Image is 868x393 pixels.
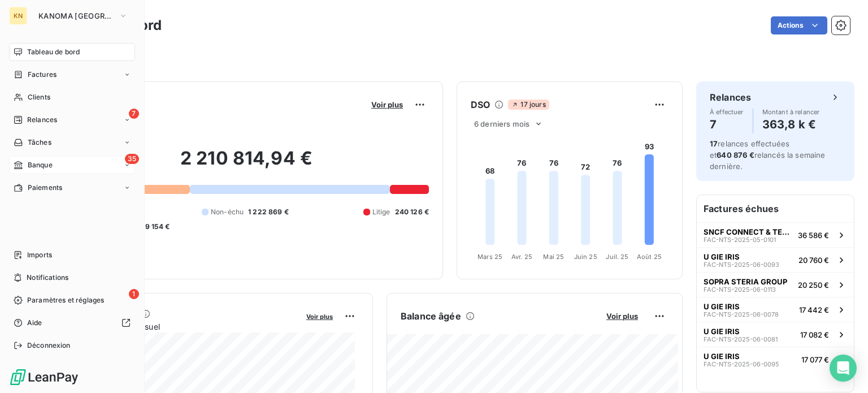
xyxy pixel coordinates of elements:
[9,111,135,129] a: 7Relances
[704,311,779,318] span: FAC-NTS-2025-06-0078
[9,368,79,386] img: Logo LeanPay
[762,109,820,115] span: Montant à relancer
[704,336,778,343] span: FAC-NTS-2025-06-0081
[395,207,429,217] span: 240 126 €
[710,109,744,115] span: À effectuer
[306,313,333,321] span: Voir plus
[798,231,829,240] span: 36 586 €
[704,277,787,286] span: SOPRA STERIA GROUP
[603,311,641,321] button: Voir plus
[27,47,80,57] span: Tableau de bord
[704,261,779,268] span: FAC-NTS-2025-06-0093
[710,115,744,133] h4: 7
[28,70,57,80] span: Factures
[543,253,564,261] tspan: Mai 25
[710,90,751,104] h6: Relances
[9,246,135,264] a: Imports
[9,43,135,61] a: Tableau de bord
[710,139,718,148] span: 17
[704,252,740,261] span: U GIE IRIS
[471,98,490,111] h6: DSO
[125,154,139,164] span: 35
[303,311,336,321] button: Voir plus
[371,100,403,109] span: Voir plus
[129,289,139,299] span: 1
[697,297,854,322] button: U GIE IRISFAC-NTS-2025-06-007817 442 €
[9,314,135,332] a: Aide
[129,109,139,119] span: 7
[704,286,776,293] span: FAC-NTS-2025-06-0113
[38,11,114,20] span: KANOMA [GEOGRAPHIC_DATA]
[211,207,244,217] span: Non-échu
[697,195,854,222] h6: Factures échues
[710,139,826,171] span: relances effectuées et relancés la semaine dernière.
[368,100,406,110] button: Voir plus
[799,305,829,314] span: 17 442 €
[697,322,854,347] button: U GIE IRISFAC-NTS-2025-06-008117 082 €
[372,207,390,217] span: Litige
[606,253,628,261] tspan: Juil. 25
[28,92,50,102] span: Clients
[697,272,854,297] button: SOPRA STERIA GROUPFAC-NTS-2025-06-011320 250 €
[9,88,135,106] a: Clients
[508,100,549,110] span: 17 jours
[9,7,27,25] div: KN
[9,66,135,84] a: Factures
[697,247,854,272] button: U GIE IRISFAC-NTS-2025-06-009320 760 €
[697,222,854,247] button: SNCF CONNECT & TECH SERVICESFAC-NTS-2025-05-010136 586 €
[798,280,829,290] span: 20 250 €
[9,291,135,309] a: 1Paramètres et réglages
[697,347,854,372] button: U GIE IRISFAC-NTS-2025-06-009517 077 €
[28,160,53,170] span: Banque
[27,115,57,125] span: Relances
[704,227,793,236] span: SNCF CONNECT & TECH SERVICES
[771,16,827,34] button: Actions
[27,295,104,305] span: Paramètres et réglages
[248,207,289,217] span: 1 222 869 €
[830,355,857,382] div: Open Intercom Messenger
[27,318,42,328] span: Aide
[704,361,779,368] span: FAC-NTS-2025-06-0095
[637,253,662,261] tspan: Août 25
[762,115,820,133] h4: 363,8 k €
[27,250,52,260] span: Imports
[64,321,298,332] span: Chiffre d'affaires mensuel
[704,302,740,311] span: U GIE IRIS
[511,253,532,261] tspan: Avr. 25
[717,150,754,159] span: 640 876 €
[9,179,135,197] a: Paiements
[9,133,135,152] a: Tâches
[142,222,170,232] span: -9 154 €
[801,355,829,364] span: 17 077 €
[574,253,597,261] tspan: Juin 25
[704,236,776,243] span: FAC-NTS-2025-05-0101
[606,312,638,321] span: Voir plus
[64,147,429,181] h2: 2 210 814,94 €
[704,327,740,336] span: U GIE IRIS
[478,253,502,261] tspan: Mars 25
[28,183,62,193] span: Paiements
[28,137,51,148] span: Tâches
[27,273,68,283] span: Notifications
[9,156,135,174] a: 35Banque
[401,309,461,323] h6: Balance âgée
[474,119,530,128] span: 6 derniers mois
[798,256,829,265] span: 20 760 €
[800,330,829,339] span: 17 082 €
[704,352,740,361] span: U GIE IRIS
[27,340,71,351] span: Déconnexion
